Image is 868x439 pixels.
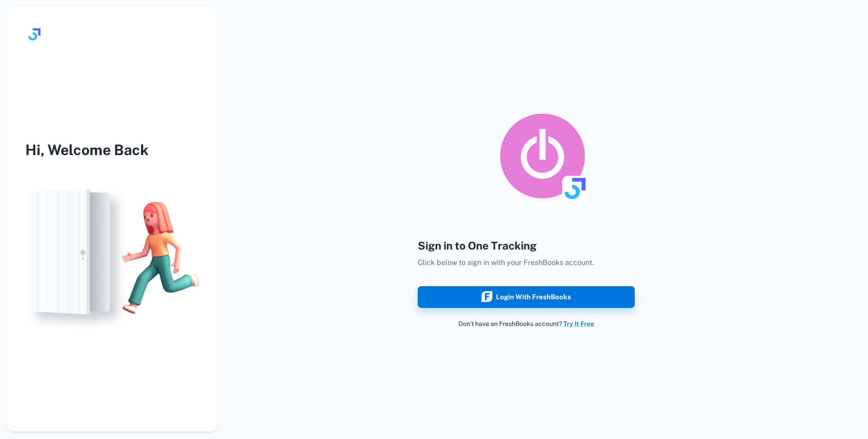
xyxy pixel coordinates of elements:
[7,139,217,161] h3: Hi, Welcome Back
[418,237,635,254] h4: Sign in to One Tracking
[497,111,588,201] img: logo_toggl_syncing_app.png
[25,25,43,43] img: logo.svg
[418,257,635,268] p: Click below to sign in with your FreshBooks account.
[563,320,594,327] a: Try It Free
[7,179,217,336] img: login
[418,319,635,329] p: Don’t have an FreshBooks account?
[481,291,571,303] div: Login with FreshBooks
[418,286,635,308] button: Login with FreshBooks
